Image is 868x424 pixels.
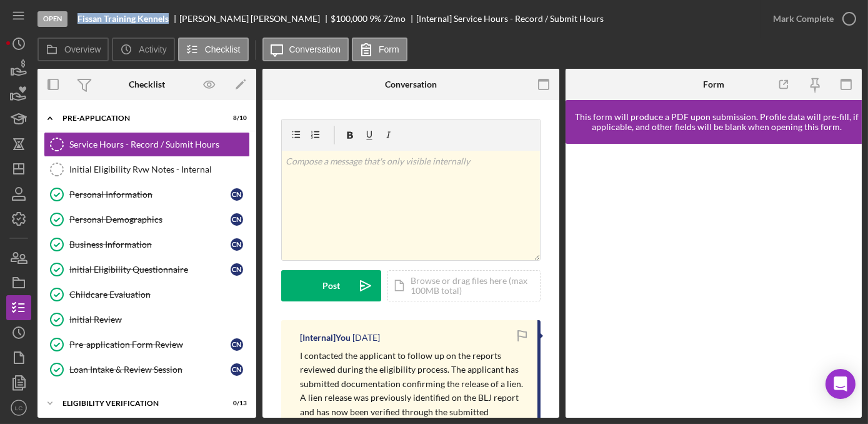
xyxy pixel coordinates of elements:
button: LC [6,395,31,420]
div: C N [231,238,243,251]
div: C N [231,188,243,201]
span: $100,000 [331,13,367,24]
div: 72 mo [383,14,406,24]
a: Loan Intake & Review SessionCN [44,357,250,382]
div: Mark Complete [773,6,834,31]
button: Activity [112,38,174,61]
button: Overview [37,38,109,61]
div: 0 / 13 [224,400,247,407]
b: Fissan Training Kennels [77,14,169,24]
div: Pre-Application [62,114,216,122]
a: Personal DemographicsCN [44,207,250,232]
button: Mark Complete [761,6,862,31]
div: Conversation [385,79,437,89]
time: 2025-09-24 21:51 [352,333,380,343]
a: Business InformationCN [44,232,250,257]
a: Initial Eligibility QuestionnaireCN [44,257,250,282]
div: Post [322,270,340,301]
div: Personal Information [69,189,231,199]
div: Personal Demographics [69,215,231,225]
div: 8 / 10 [224,114,247,122]
a: Initial Review [44,307,250,332]
button: Form [352,38,407,61]
div: This form will produce a PDF upon submission. Profile data will pre-fill, if applicable, and othe... [572,112,862,132]
div: [PERSON_NAME] [PERSON_NAME] [179,14,331,24]
div: C N [231,263,243,276]
div: Childcare Evaluation [69,290,249,300]
a: Personal InformationCN [44,182,250,207]
div: Form [703,79,724,89]
span: I contacted the applicant to follow up on the reports reviewed during the eligibility process. Th... [300,350,523,389]
div: Pre-application Form Review [69,340,231,350]
div: [Internal] You [300,333,351,343]
div: Initial Eligibility Rvw Notes - Internal [69,164,249,174]
label: Form [379,44,399,54]
a: Childcare Evaluation [44,282,250,307]
a: Service Hours - Record / Submit Hours [44,132,250,157]
div: Business Information [69,240,231,250]
div: Initial Eligibility Questionnaire [69,265,231,275]
label: Activity [139,44,166,54]
div: Open Intercom Messenger [826,369,856,399]
div: C N [231,213,243,226]
div: C N [231,363,243,376]
button: Checklist [178,38,249,61]
label: Conversation [289,44,341,54]
div: Eligibility Verification [62,400,216,407]
div: [Internal] Service Hours - Record / Submit Hours [416,14,604,24]
div: Service Hours - Record / Submit Hours [69,139,249,149]
a: Initial Eligibility Rvw Notes - Internal [44,157,250,182]
div: Initial Review [69,315,249,325]
div: Open [37,11,67,27]
label: Checklist [205,44,241,54]
div: Checklist [129,79,165,89]
iframe: Lenderfit form [578,156,851,405]
div: Loan Intake & Review Session [69,365,231,375]
button: Conversation [262,38,349,61]
a: Pre-application Form ReviewCN [44,332,250,357]
label: Overview [64,44,101,54]
div: 9 % [369,14,381,24]
text: LC [15,405,22,411]
button: Post [281,270,381,301]
div: C N [231,338,243,351]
